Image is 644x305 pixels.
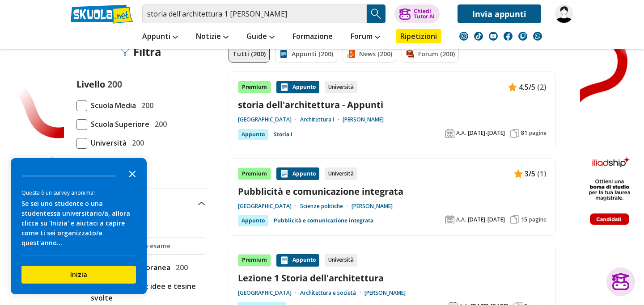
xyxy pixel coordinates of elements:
img: Anno accademico [445,129,454,138]
img: Appunti contenuto [514,169,523,178]
span: [DATE]-[DATE] [468,130,505,137]
div: Filtra [121,46,161,58]
span: 200 [172,262,188,273]
div: Università [325,167,357,180]
a: Lezione 1 Storia dell'architettura [238,272,547,284]
span: Tesina maturità: idee e tesine svolte [87,280,205,304]
img: ameliaterenzi [555,4,573,23]
img: facebook [504,32,513,41]
span: 4.5/5 [519,81,535,93]
div: Se sei uno studente o una studentessa universitario/a, allora clicca su 'Inizia' e aiutaci a capi... [21,199,136,248]
img: Appunti contenuto [280,169,289,178]
a: [GEOGRAPHIC_DATA] [238,203,300,210]
img: Cerca appunti, riassunti o versioni [369,7,383,21]
a: Architettura I [300,116,343,123]
img: Filtra filtri mobile [121,47,130,56]
label: Livello [76,78,105,90]
div: Appunto [238,129,268,140]
button: Close the survey [123,164,141,182]
img: Appunti contenuto [508,83,517,92]
a: Invia appunti [458,4,541,23]
div: Università [325,81,357,93]
a: Storia I [274,129,292,140]
span: pagine [529,216,547,223]
div: Appunto [238,215,268,226]
img: tiktok [474,32,483,41]
span: 200 [107,78,122,90]
div: Questa è un survey anonima! [21,188,136,197]
a: Pubblicità e comunicazione integrata [238,185,547,197]
button: Search Button [367,4,386,23]
img: Forum filtro contenuto [406,50,415,58]
a: Forum [348,29,382,45]
a: Pubblicità e comunicazione integrata [274,215,373,226]
img: youtube [489,32,498,41]
img: Anno accademico [445,215,454,224]
div: Premium [238,81,271,93]
a: Architettura e società [300,289,364,297]
span: pagine [529,130,547,137]
div: Chiedi Tutor AI [414,8,435,19]
a: [PERSON_NAME] [364,289,406,297]
img: Appunti contenuto [280,83,289,92]
img: twitch [518,32,527,41]
div: Appunto [276,254,319,267]
div: Premium [238,167,271,180]
a: [PERSON_NAME] [343,116,384,123]
a: [GEOGRAPHIC_DATA] [238,116,300,123]
button: Inizia [21,266,136,284]
span: Università [87,137,127,149]
div: Appunto [276,81,319,93]
span: (2) [537,81,547,93]
img: News filtro contenuto [347,50,356,58]
span: A.A. [456,216,466,223]
a: Notizie [194,29,231,45]
a: [GEOGRAPHIC_DATA] [238,289,300,297]
a: Appunti (200) [275,46,337,63]
img: instagram [459,32,468,41]
div: Appunto [276,167,319,180]
button: ChiediTutor AI [394,4,440,23]
div: Università [325,254,357,267]
span: 200 [151,118,167,130]
span: 15 [521,216,527,223]
img: WhatsApp [533,32,542,41]
span: A.A. [456,130,466,137]
img: Apri e chiudi sezione [198,202,205,205]
span: Scuola Superiore [87,118,149,130]
div: Survey [11,158,147,294]
span: Scuola Media [87,100,136,111]
a: storia dell'architettura - Appunti [238,99,547,111]
a: News (200) [343,46,396,63]
div: Premium [238,254,271,267]
span: 3/5 [525,168,535,180]
span: (1) [537,168,547,180]
a: Formazione [290,29,335,45]
span: 200 [138,100,153,111]
input: Cerca appunti, riassunti o versioni [142,4,367,23]
a: Forum (200) [402,46,459,63]
a: Tutti (200) [229,46,270,63]
img: Appunti filtro contenuto [279,50,288,58]
span: [DATE]-[DATE] [468,216,505,223]
span: 200 [128,137,144,149]
a: Scienze politiche [300,203,352,210]
a: Guide [244,29,277,45]
input: Ricerca materia o esame [93,242,201,251]
img: Pagine [510,129,519,138]
a: Appunti [140,29,180,45]
a: [PERSON_NAME] [352,203,393,210]
img: Pagine [510,215,519,224]
span: 81 [521,130,527,137]
a: Ripetizioni [396,29,441,43]
img: Appunti contenuto [280,256,289,265]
